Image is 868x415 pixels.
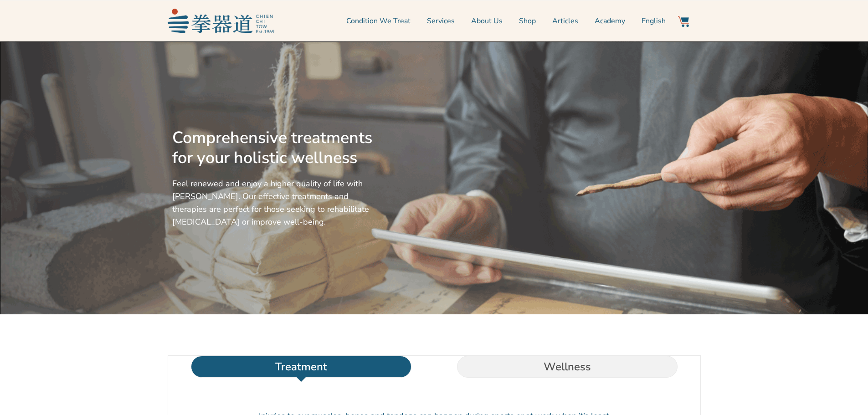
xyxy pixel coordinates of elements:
[346,10,411,32] a: Condition We Treat
[678,16,689,27] img: Website Icon-03
[172,128,376,168] h2: Comprehensive treatments for your holistic wellness
[595,10,625,32] a: Academy
[279,10,666,32] nav: Menu
[172,177,376,228] p: Feel renewed and enjoy a higher quality of life with [PERSON_NAME]. Our effective treatments and ...
[552,10,578,32] a: Articles
[427,10,455,32] a: Services
[471,10,503,32] a: About Us
[642,10,666,32] a: Switch to English
[519,10,536,32] a: Shop
[642,15,666,26] span: English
